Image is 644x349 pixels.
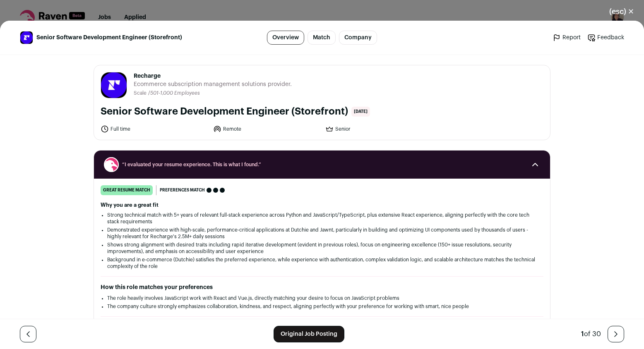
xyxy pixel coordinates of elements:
[134,90,148,96] li: Scale
[581,331,584,337] span: 1
[150,91,200,96] span: 501-1,000 Employees
[101,125,208,133] li: Full time
[213,125,321,133] li: Remote
[107,227,537,240] li: Demonstrated experience with high-scale, performance-critical applications at Dutchie and Jawnt, ...
[107,256,537,270] li: Background in e-commerce (Dutchie) satisfies the preferred experience, while experience with auth...
[308,31,336,45] a: Match
[101,105,348,118] h1: Senior Software Development Engineer (Storefront)
[134,72,292,80] span: Recharge
[107,241,537,255] li: Shows strong alignment with desired traits including rapid iterative development (evident in prev...
[148,90,200,96] li: /
[101,283,543,292] h2: How this role matches your preferences
[581,329,601,339] div: of 30
[134,80,292,88] span: Ecommerce subscription management solutions provider.
[274,326,344,342] a: Original Job Posting
[101,185,153,195] div: great resume match
[325,125,433,133] li: Senior
[267,31,304,45] a: Overview
[339,31,377,45] a: Company
[20,31,33,44] img: a1e6f4db437563b6615882dfa839fbbf44fccd0f912281e61f4c2af5346d0466.jpg
[36,33,182,42] span: Senior Software Development Engineer (Storefront)
[122,161,522,168] span: “I evaluated your resume experience. This is what I found.”
[553,33,581,42] a: Report
[351,107,370,117] span: [DATE]
[160,186,205,194] span: Preferences match
[107,212,537,225] li: Strong technical match with 5+ years of relevant full-stack experience across Python and JavaScri...
[101,202,543,208] h2: Why you are a great fit
[587,33,624,42] a: Feedback
[599,2,644,21] button: Close modal
[107,303,537,310] li: The company culture strongly emphasizes collaboration, kindness, and respect, aligning perfectly ...
[107,295,537,301] li: The role heavily involves JavaScript work with React and Vue.js, directly matching your desire to...
[101,72,127,99] img: a1e6f4db437563b6615882dfa839fbbf44fccd0f912281e61f4c2af5346d0466.jpg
